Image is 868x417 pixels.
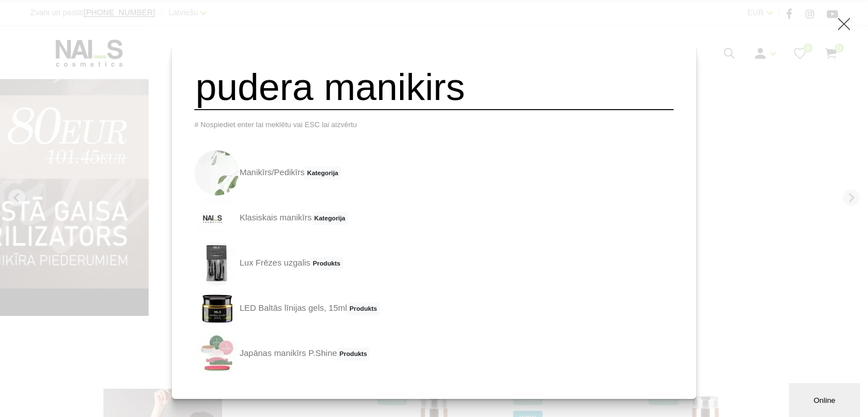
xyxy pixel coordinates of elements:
a: LED Baltās līnijas gels, 15mlProdukts [194,286,380,331]
img: 1 [194,150,240,196]
a: Klasiskais manikīrsKategorija [194,196,348,241]
span: Kategorija [312,212,348,225]
iframe: chat widget [789,381,862,417]
a: Manikīrs/PedikīrsKategorija [194,150,341,196]
input: Meklēt produktus ... [194,64,674,110]
span: Produkts [310,257,343,271]
span: # Nospiediet enter lai meklētu vai ESC lai aizvērtu [194,120,357,129]
a: Lux Frēzes uzgalisProdukts [194,241,343,286]
span: Kategorija [305,167,341,180]
span: Produkts [347,302,380,316]
span: Produkts [337,347,370,361]
a: Japānas manikīrs P.ShineProdukts [194,331,370,376]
